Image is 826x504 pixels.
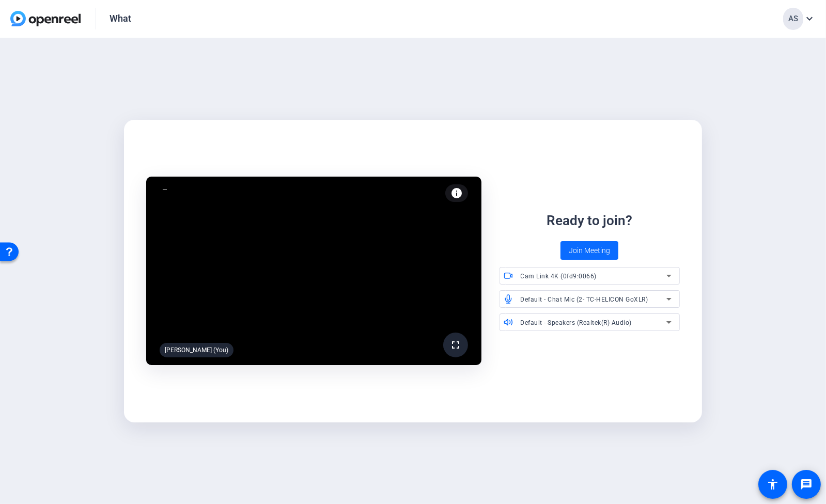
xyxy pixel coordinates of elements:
[521,319,632,326] span: Default - Speakers (Realtek(R) Audio)
[450,187,463,199] mat-icon: info
[767,478,779,491] mat-icon: accessibility
[10,11,81,26] img: OpenReel logo
[521,273,597,280] span: Cam Link 4K (0fd9:0066)
[803,12,816,25] mat-icon: expand_more
[569,245,610,256] span: Join Meeting
[547,211,632,231] div: Ready to join?
[783,8,803,30] div: AS
[160,343,233,357] div: [PERSON_NAME] (You)
[560,241,618,260] button: Join Meeting
[110,12,131,25] div: What
[800,478,813,491] mat-icon: message
[449,339,462,351] mat-icon: fullscreen
[521,296,648,303] span: Default - Chat Mic (2- TC-HELICON GoXLR)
